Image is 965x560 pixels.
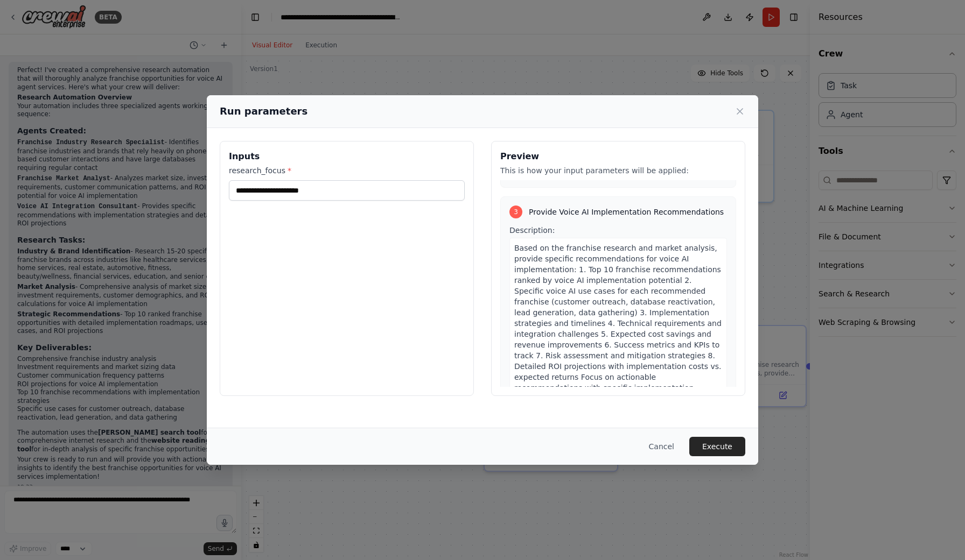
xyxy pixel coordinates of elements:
[500,165,736,176] p: This is how your input parameters will be applied:
[640,437,683,456] button: Cancel
[689,437,745,456] button: Execute
[509,226,555,235] span: Description:
[529,207,724,217] span: Provide Voice AI Implementation Recommendations
[229,165,465,176] label: research_focus
[220,104,307,119] h2: Run parameters
[514,244,722,403] span: Based on the franchise research and market analysis, provide specific recommendations for voice A...
[500,150,736,163] h3: Preview
[509,205,522,218] div: 3
[229,150,465,163] h3: Inputs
